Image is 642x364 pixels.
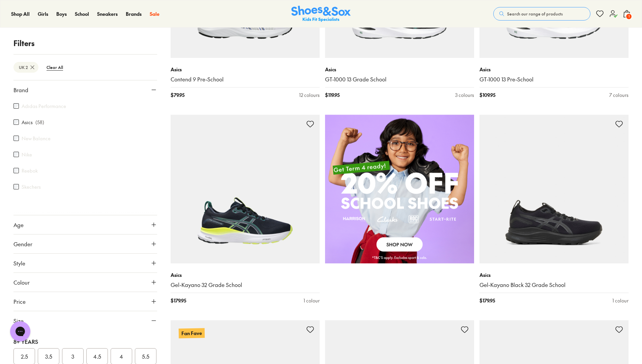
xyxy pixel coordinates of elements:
[13,80,157,99] button: Brand
[303,297,320,304] div: 1 colour
[479,281,629,289] a: Gel-Kayano Black 32 Grade School
[325,115,474,263] img: 20% off school shoes shop now
[291,6,351,22] a: Shoes & Sox
[11,10,30,17] a: Shop All
[325,92,340,99] span: $ 119.95
[13,234,157,253] button: Gender
[11,10,30,17] span: Shop All
[493,7,590,21] button: Search our range of products
[35,119,44,126] p: ( 58 )
[41,61,68,73] btn: Clear All
[179,328,205,338] p: Fan Fave
[150,10,159,17] span: Sale
[325,66,474,73] p: Asics
[13,240,32,248] span: Gender
[13,86,28,94] span: Brand
[38,10,48,17] span: Girls
[171,271,320,279] p: Asics
[13,317,24,325] span: Size
[97,10,118,17] a: Sneakers
[479,297,495,304] span: $ 179.95
[171,76,320,83] a: Contend 9 Pre-School
[609,92,629,99] div: 7 colours
[22,151,32,158] label: Nike
[7,319,34,344] iframe: Gorgias live chat messenger
[479,76,629,83] a: GT-1000 13 Pre-School
[97,10,118,17] span: Sneakers
[75,10,89,17] span: School
[22,183,41,190] label: Skechers
[625,13,632,20] span: 1
[13,215,157,234] button: Age
[56,10,67,17] span: Boys
[171,66,320,73] p: Asics
[623,6,631,21] button: 1
[299,92,320,99] div: 12 colours
[38,10,48,17] a: Girls
[13,278,30,286] span: Colour
[291,6,351,22] img: SNS_Logo_Responsive.svg
[325,76,474,83] a: GT-1000 13 Grade School
[13,311,157,330] button: Size
[75,10,89,17] a: School
[171,281,320,289] a: Gel-Kayano 32 Grade School
[479,92,495,99] span: $ 109.95
[171,297,186,304] span: $ 179.95
[612,297,629,304] div: 1 colour
[22,103,66,110] label: Adidas Performance
[13,292,157,311] button: Price
[13,254,157,272] button: Style
[13,62,38,73] btn: UK 2
[22,135,51,142] label: New Balance
[171,92,184,99] span: $ 79.95
[126,10,142,17] a: Brands
[13,259,25,267] span: Style
[13,38,157,49] p: Filters
[507,11,563,17] span: Search our range of products
[479,271,629,279] p: Asics
[13,337,157,345] div: 8+ Years
[150,10,159,17] a: Sale
[22,167,38,174] label: Reebok
[56,10,67,17] a: Boys
[22,119,33,126] label: Asics
[479,66,629,73] p: Asics
[13,297,26,305] span: Price
[126,10,142,17] span: Brands
[13,221,24,229] span: Age
[13,273,157,292] button: Colour
[455,92,474,99] div: 3 colours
